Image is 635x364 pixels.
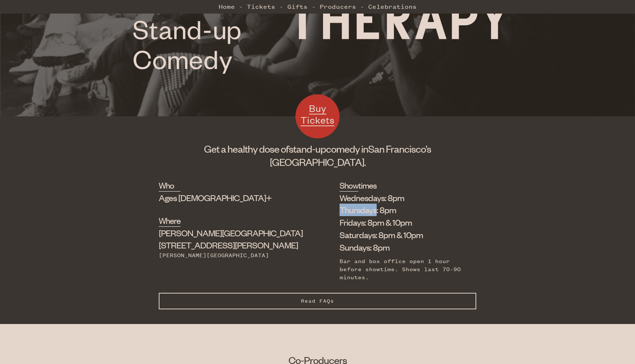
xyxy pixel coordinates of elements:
[301,102,334,126] span: Buy Tickets
[340,257,465,282] div: Bar and box office open 1 hour before showtime. Shows last 70-90 minutes.
[340,241,465,254] li: Sundays: 8pm
[159,293,476,309] button: Read FAQs
[368,142,431,155] span: San Francisco’s
[159,142,476,168] h1: Get a healthy dose of comedy in
[159,227,303,238] span: [PERSON_NAME][GEOGRAPHIC_DATA]
[270,156,366,168] span: [GEOGRAPHIC_DATA].
[159,179,180,191] h2: Who
[289,142,326,155] span: stand-up
[159,215,180,226] h2: Where
[340,192,465,204] li: Wednesdays: 8pm
[340,179,358,191] h2: Showtimes
[159,251,303,259] div: [PERSON_NAME][GEOGRAPHIC_DATA]
[159,227,303,252] div: [STREET_ADDRESS][PERSON_NAME]
[340,216,465,229] li: Fridays: 8pm & 10pm
[340,204,465,216] li: Thursdays: 8pm
[159,192,303,204] div: Ages [DEMOGRAPHIC_DATA]+
[295,94,340,138] a: Buy Tickets
[340,229,465,241] li: Saturdays: 8pm & 10pm
[301,298,334,304] span: Read FAQs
